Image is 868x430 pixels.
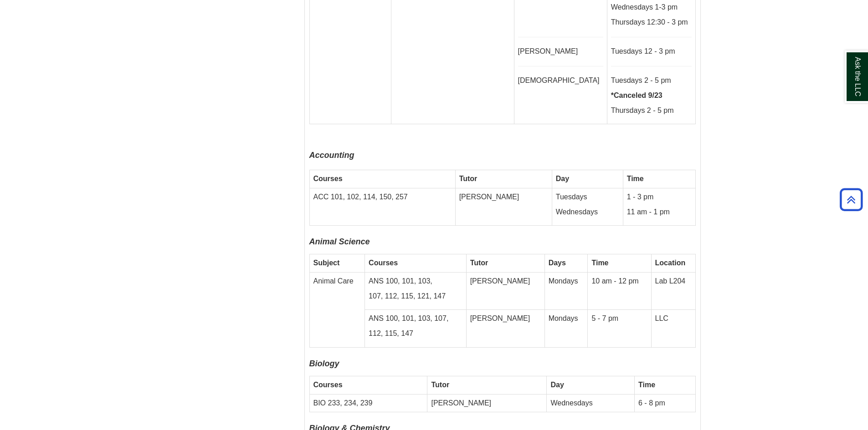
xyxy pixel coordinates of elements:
td: BIO 233, 234, 239 [309,394,427,412]
strong: Day [550,381,564,389]
td: 5 - 7 pm [588,310,651,348]
td: Mondays [544,310,588,348]
strong: Time [627,175,644,182]
b: Days [549,259,566,267]
td: [PERSON_NAME] [455,188,552,226]
td: [PERSON_NAME] [466,310,544,348]
p: [PERSON_NAME] [518,46,603,57]
strong: Tutor [470,259,488,267]
i: Animal Science [309,237,370,246]
strong: *Canceled 9/23 [611,91,663,99]
b: Location [655,259,686,267]
p: 1 - 3 pm [627,192,692,202]
p: Thursdays 2 - 5 pm [611,106,692,116]
td: [PERSON_NAME] [466,272,544,310]
p: Tuesdays [556,192,619,202]
p: Lab L204 [655,276,692,287]
p: Tuesdays 2 - 5 pm [611,76,692,86]
p: 112, 115, 147 [369,329,462,339]
strong: Day [556,175,569,182]
td: [PERSON_NAME] [427,394,547,412]
td: 6 - 8 pm [635,394,695,412]
p: Tuesdays 12 - 3 pm [611,46,692,57]
strong: Subject [313,259,340,267]
strong: Courses [369,259,398,267]
p: [DEMOGRAPHIC_DATA] [518,76,603,86]
p: 11 am - 1 pm [627,207,692,218]
td: Mondays [544,272,588,310]
p: Wednesdays [556,207,619,218]
strong: Time [591,259,608,267]
td: 10 am - 12 pm [588,272,651,310]
p: ANS 100, 101, 103, [369,276,462,287]
td: LLC [651,310,695,348]
a: Back to Top [837,193,866,206]
td: Wednesdays [547,394,635,412]
font: Biology [309,359,339,368]
p: ANS 100, 101, 103, 107, [369,314,462,324]
strong: Courses [313,175,343,182]
p: 107, 112, 115, 121, 147 [369,291,462,302]
p: Wednesdays 1-3 pm [611,2,692,13]
strong: Courses [313,381,343,389]
p: Thursdays 12:30 - 3 pm [611,17,692,28]
strong: Tutor [431,381,449,389]
strong: Time [638,381,655,389]
strong: Tutor [459,175,478,182]
span: Accounting [309,151,354,160]
td: ACC 101, 102, 114, 150, 257 [309,188,455,226]
td: Animal Care [309,272,365,347]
